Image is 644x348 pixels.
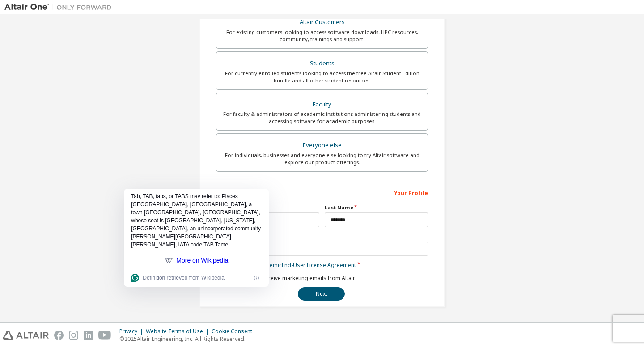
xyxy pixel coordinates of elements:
img: facebook.svg [54,331,64,340]
div: Everyone else [222,139,422,152]
label: Last Name [325,204,428,211]
p: © 2025 Altair Engineering, Inc. All Rights Reserved. [119,335,258,343]
div: Your Profile [216,185,428,199]
div: Privacy [119,328,146,335]
img: Altair One [4,3,116,12]
div: For currently enrolled students looking to access the free Altair Student Edition bundle and all ... [222,70,422,84]
div: Faculty [222,98,422,111]
div: For individuals, businesses and everyone else looking to try Altair software and explore our prod... [222,152,422,166]
div: Students [222,57,422,70]
button: Next [298,287,345,301]
img: altair_logo.svg [3,331,49,340]
div: Website Terms of Use [146,328,212,335]
label: Job Title [216,233,428,240]
label: I would like to receive marketing emails from Altair [216,274,355,282]
img: linkedin.svg [84,331,93,340]
a: Academic End-User License Agreement [257,261,356,269]
label: I accept the [216,261,356,269]
img: youtube.svg [98,331,111,340]
img: instagram.svg [69,331,78,340]
div: Altair Customers [222,16,422,29]
div: For existing customers looking to access software downloads, HPC resources, community, trainings ... [222,29,422,43]
div: Cookie Consent [212,328,258,335]
div: For faculty & administrators of academic institutions administering students and accessing softwa... [222,110,422,125]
